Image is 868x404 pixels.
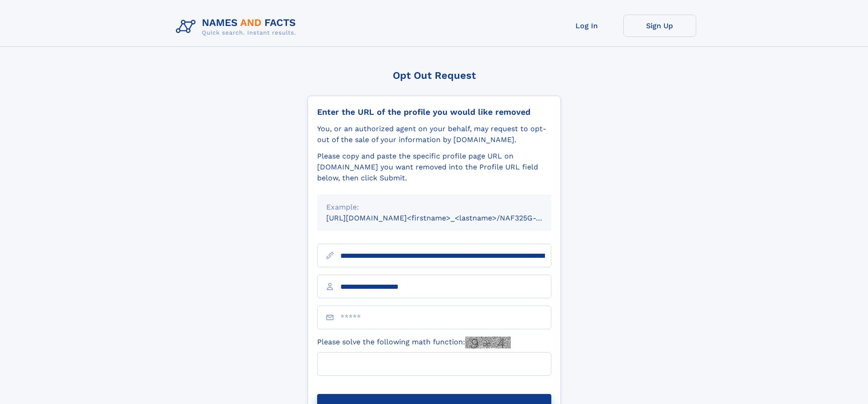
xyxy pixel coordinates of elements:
[550,15,623,37] a: Log In
[317,337,511,348] label: Please solve the following math function:
[317,107,551,117] div: Enter the URL of the profile you would like removed
[317,123,551,145] div: You, or an authorized agent on your behalf, may request to opt-out of the sale of your informatio...
[172,15,303,39] img: Logo Names and Facts
[623,15,696,37] a: Sign Up
[308,70,561,81] div: Opt Out Request
[326,214,569,222] small: [URL][DOMAIN_NAME]<firstname>_<lastname>/NAF325G-xxxxxxxx
[326,202,542,213] div: Example:
[317,151,551,184] div: Please copy and paste the specific profile page URL on [DOMAIN_NAME] you want removed into the Pr...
